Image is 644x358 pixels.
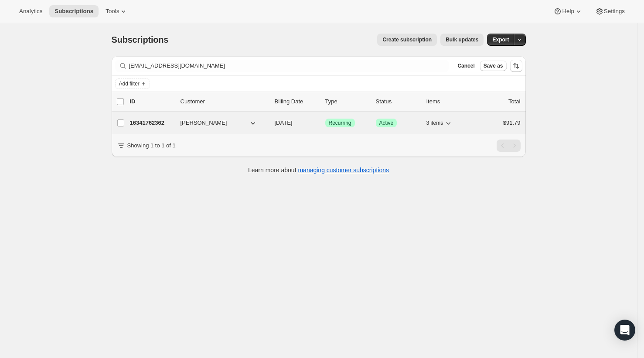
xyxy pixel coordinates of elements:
[181,97,268,106] p: Customer
[325,97,369,106] div: Type
[275,97,318,106] p: Billing Date
[115,78,150,89] button: Add filter
[298,167,389,174] a: managing customer subscriptions
[130,97,174,106] p: ID
[130,117,521,129] div: 16341762362[PERSON_NAME][DATE]SuccessRecurringSuccessActive3 items$91.79
[480,61,507,71] button: Save as
[19,8,42,15] span: Analytics
[130,119,174,127] p: 16341762362
[426,119,443,126] span: 3 items
[503,119,521,126] span: $91.79
[379,119,394,126] span: Active
[14,5,48,17] button: Analytics
[127,141,176,150] p: Showing 1 to 1 of 1
[497,140,521,152] nav: Pagination
[440,34,484,46] button: Bulk updates
[562,8,574,15] span: Help
[548,5,588,17] button: Help
[130,97,521,106] div: IDCustomerBilling DateTypeStatusItemsTotal
[446,36,478,43] span: Bulk updates
[508,97,520,106] p: Total
[248,166,389,174] p: Learn more about
[376,97,419,106] p: Status
[129,60,449,72] input: Filter subscribers
[426,117,453,129] button: 3 items
[382,36,432,43] span: Create subscription
[614,320,635,341] div: Open Intercom Messenger
[106,8,119,15] span: Tools
[275,119,293,126] span: [DATE]
[492,36,509,43] span: Export
[457,62,474,69] span: Cancel
[49,5,99,17] button: Subscriptions
[604,8,625,15] span: Settings
[119,80,140,87] span: Add filter
[112,35,169,44] span: Subscriptions
[590,5,630,17] button: Settings
[55,8,93,15] span: Subscriptions
[426,97,470,106] div: Items
[454,61,478,71] button: Cancel
[181,119,227,127] span: [PERSON_NAME]
[377,34,437,46] button: Create subscription
[487,34,514,46] button: Export
[100,5,133,17] button: Tools
[484,62,503,69] span: Save as
[175,116,262,130] button: [PERSON_NAME]
[510,60,522,72] button: Sort the results
[329,119,351,126] span: Recurring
